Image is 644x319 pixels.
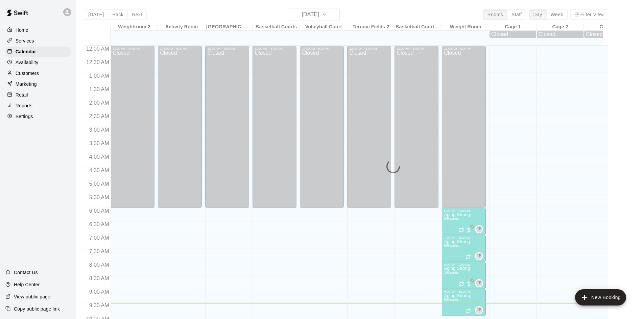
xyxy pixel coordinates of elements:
[478,252,483,260] span: Jeffrey Batis
[586,31,629,37] div: Closed
[5,36,71,46] div: Services
[444,244,459,247] span: 0/6 spots filled
[475,279,483,287] div: Jeffrey Batis
[477,253,482,260] span: JB
[477,307,482,314] span: JB
[88,127,111,133] span: 3:00 AM
[349,50,389,210] div: Closed
[16,102,32,109] p: Reports
[85,59,111,65] span: 12:30 AM
[16,70,39,77] p: Customers
[584,24,631,30] div: Cage 4
[395,24,442,30] div: Basketball Courts 2
[489,24,536,30] div: Cage 1
[207,47,247,50] div: 12:00 AM – 6:00 AM
[160,47,200,50] div: 12:00 AM – 6:00 AM
[444,271,459,274] span: 1/6 spots filled
[5,101,71,111] a: Reports
[442,235,486,262] div: 7:00 AM – 8:00 AM: Aging Strong
[111,46,154,208] div: 12:00 AM – 6:00 AM: Closed
[477,280,482,287] span: JB
[207,50,247,210] div: Closed
[300,24,347,30] div: Volleyball Court
[160,50,200,210] div: Closed
[88,275,111,281] span: 8:30 AM
[466,254,471,260] span: Recurring event
[16,81,37,87] p: Marketing
[16,27,28,33] p: Home
[205,46,249,208] div: 12:00 AM – 6:00 AM: Closed
[88,140,111,146] span: 3:30 AM
[88,86,111,92] span: 1:30 AM
[253,24,300,30] div: Basketball Courts
[255,50,294,210] div: Closed
[347,46,391,208] div: 12:00 AM – 6:00 AM: Closed
[88,113,111,119] span: 2:30 AM
[539,31,582,37] div: Closed
[88,262,111,268] span: 8:00 AM
[5,68,71,78] a: Customers
[5,25,71,35] a: Home
[16,37,34,44] p: Services
[88,289,111,295] span: 9:00 AM
[347,24,395,30] div: Terrace Fields 2
[158,46,202,208] div: 12:00 AM – 6:00 AM: Closed
[5,57,71,68] a: Availability
[88,302,111,308] span: 9:30 AM
[14,281,40,288] p: Help Center
[444,263,484,266] div: 8:00 AM – 9:00 AM
[442,262,486,289] div: 8:00 AM – 9:00 AM: Aging Strong
[466,281,472,287] span: All customers have paid
[88,154,111,160] span: 4:00 AM
[459,281,464,287] span: Recurring event
[477,226,482,233] span: JB
[444,217,459,220] span: 5/6 spots filled
[111,24,158,30] div: Weightroom 2
[302,47,342,50] div: 12:00 AM – 6:00 AM
[466,308,471,314] span: Recurring event
[444,209,484,212] div: 6:00 AM – 7:00 AM
[395,46,438,208] div: 12:00 AM – 6:00 AM: Closed
[466,227,472,233] span: All customers have paid
[397,50,436,210] div: Closed
[302,50,342,210] div: Closed
[397,47,436,50] div: 12:00 AM – 6:00 AM
[5,111,71,122] a: Settings
[88,167,111,173] span: 4:30 AM
[444,236,484,239] div: 7:00 AM – 8:00 AM
[444,290,484,293] div: 9:00 AM – 10:00 AM
[5,47,71,57] a: Calendar
[5,90,71,100] a: Retail
[444,50,484,210] div: Closed
[14,269,38,276] p: Contact Us
[88,235,111,241] span: 7:00 AM
[255,47,294,50] div: 12:00 AM – 6:00 AM
[478,225,483,233] span: Jeffrey Batis
[88,73,111,79] span: 1:00 AM
[113,50,152,210] div: Closed
[205,24,253,30] div: [GEOGRAPHIC_DATA]
[113,47,152,50] div: 12:00 AM – 6:00 AM
[14,293,50,300] p: View public page
[88,100,111,106] span: 2:00 AM
[16,59,39,66] p: Availability
[5,79,71,89] a: Marketing
[300,46,344,208] div: 12:00 AM – 6:00 AM: Closed
[158,24,205,30] div: Activity Room
[475,252,483,260] div: Jeffrey Batis
[478,279,483,287] span: Jeffrey Batis
[253,46,296,208] div: 12:00 AM – 6:00 AM: Closed
[444,298,459,301] span: 0/6 spots filled
[475,306,483,314] div: Jeffrey Batis
[16,91,28,98] p: Retail
[88,194,111,200] span: 5:30 AM
[459,227,464,233] span: Recurring event
[88,181,111,187] span: 5:00 AM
